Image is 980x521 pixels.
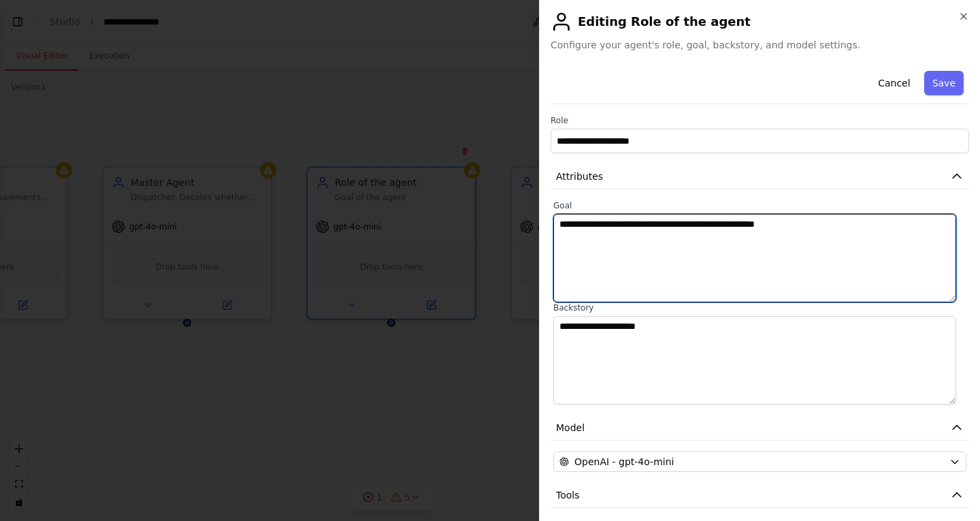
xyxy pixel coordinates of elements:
[556,488,580,502] span: Tools
[870,71,918,95] button: Cancel
[556,421,585,435] span: Model
[553,452,966,472] button: OpenAI - gpt-4o-mini
[551,483,969,508] button: Tools
[924,71,964,95] button: Save
[556,170,603,183] span: Attributes
[551,11,969,33] h2: Editing Role of the agent
[551,415,969,441] button: Model
[551,115,969,126] label: Role
[574,455,674,469] span: OpenAI - gpt-4o-mini
[551,164,969,189] button: Attributes
[553,302,966,313] label: Backstory
[553,200,966,211] label: Goal
[551,38,969,52] span: Configure your agent's role, goal, backstory, and model settings.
